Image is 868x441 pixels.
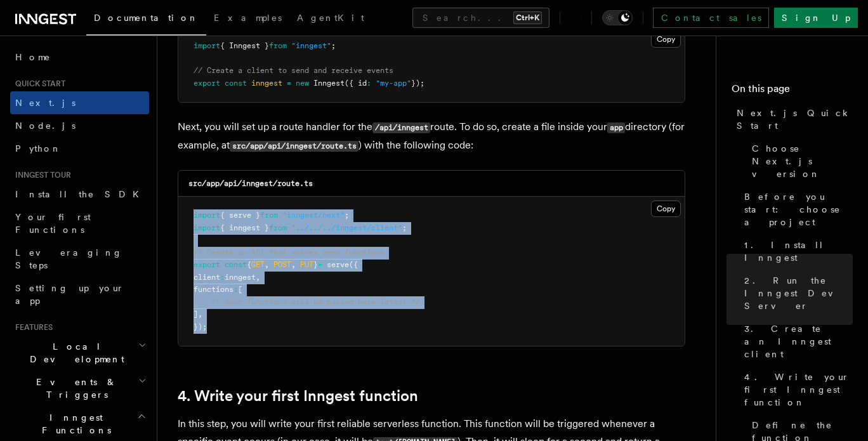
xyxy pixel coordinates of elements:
[15,247,122,270] span: Leveraging Steps
[744,239,853,264] span: 1. Install Inngest
[739,185,853,234] a: Before you start: choose a project
[282,211,345,220] span: "inngest/next"
[194,248,385,257] span: // Create an API that serves zero functions
[297,13,364,23] span: AgentKit
[296,79,309,88] span: new
[607,122,625,133] code: app
[260,211,278,220] span: from
[651,201,681,217] button: Copy
[15,121,76,131] span: Node.js
[10,241,149,277] a: Leveraging Steps
[206,4,289,34] a: Examples
[225,260,247,269] span: const
[327,260,349,269] span: serve
[15,143,62,154] span: Python
[732,102,853,137] a: Next.js Quick Start
[194,322,207,331] span: });
[15,51,51,63] span: Home
[225,79,247,88] span: const
[744,190,853,228] span: Before you start: choose a project
[251,260,265,269] span: GET
[291,260,296,269] span: ,
[752,142,853,180] span: Choose Next.js version
[10,206,149,241] a: Your first Functions
[10,371,149,406] button: Events & Triggers
[313,260,318,269] span: }
[178,118,685,155] p: Next, you will set up a route handler for the route. To do so, create a file inside your director...
[732,81,853,102] h4: On this page
[256,273,260,282] span: ,
[194,260,220,269] span: export
[220,223,269,232] span: { inngest }
[349,260,358,269] span: ({
[265,260,269,269] span: ,
[10,170,71,180] span: Inngest tour
[376,79,411,88] span: "my-app"
[220,211,260,220] span: { serve }
[94,13,199,23] span: Documentation
[273,260,291,269] span: POST
[247,260,251,269] span: {
[739,234,853,269] a: 1. Install Inngest
[287,79,291,88] span: =
[331,41,336,50] span: ;
[313,79,345,88] span: Inngest
[300,260,313,269] span: PUT
[289,4,372,34] a: AgentKit
[269,223,287,232] span: from
[188,179,313,188] code: src/app/api/inngest/route.ts
[744,371,853,409] span: 4. Write your first Inngest function
[10,114,149,137] a: Node.js
[10,376,138,401] span: Events & Triggers
[15,283,124,306] span: Setting up your app
[653,8,769,28] a: Contact sales
[402,223,407,232] span: ;
[737,107,853,132] span: Next.js Quick Start
[10,335,149,371] button: Local Development
[367,79,371,88] span: :
[194,273,220,282] span: client
[739,269,853,317] a: 2. Run the Inngest Dev Server
[194,66,393,75] span: // Create a client to send and receive events
[291,41,331,50] span: "inngest"
[15,212,91,235] span: Your first Functions
[10,411,137,437] span: Inngest Functions
[194,285,233,294] span: functions
[10,183,149,206] a: Install the SDK
[10,137,149,160] a: Python
[230,141,358,152] code: src/app/api/inngest/route.ts
[10,277,149,312] a: Setting up your app
[10,46,149,69] a: Home
[513,11,542,24] kbd: Ctrl+K
[10,322,53,332] span: Features
[269,41,287,50] span: from
[411,79,424,88] span: });
[747,137,853,185] a: Choose Next.js version
[211,298,420,306] span: /* your functions will be passed here later! */
[15,98,76,108] span: Next.js
[238,285,242,294] span: [
[318,260,322,269] span: =
[214,13,282,23] span: Examples
[345,79,367,88] span: ({ id
[744,274,853,312] span: 2. Run the Inngest Dev Server
[651,31,681,48] button: Copy
[178,387,418,405] a: 4. Write your first Inngest function
[194,211,220,220] span: import
[251,79,282,88] span: inngest
[602,10,633,25] button: Toggle dark mode
[774,8,858,28] a: Sign Up
[10,340,138,365] span: Local Development
[412,8,549,28] button: Search...Ctrl+K
[744,322,853,360] span: 3. Create an Inngest client
[10,79,65,89] span: Quick start
[198,310,202,319] span: ,
[372,122,430,133] code: /api/inngest
[291,223,402,232] span: "../../../inngest/client"
[15,189,147,199] span: Install the SDK
[739,317,853,365] a: 3. Create an Inngest client
[194,223,220,232] span: import
[233,285,238,294] span: :
[10,91,149,114] a: Next.js
[345,211,349,220] span: ;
